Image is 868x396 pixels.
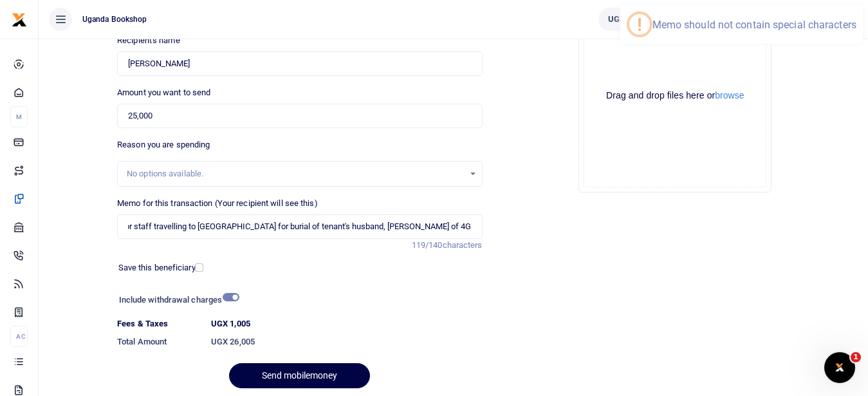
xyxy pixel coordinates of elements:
div: Memo should not contain special characters [652,19,856,31]
span: 1 [851,352,861,363]
a: logo-small logo-large logo-large [12,14,27,24]
span: characters [443,240,483,250]
div: ! [637,14,642,35]
li: Wallet ballance [593,8,671,31]
a: UGX 878,148 [598,8,666,31]
li: Ac [10,326,28,347]
img: logo-small [12,12,27,28]
input: Loading name... [117,52,482,76]
input: UGX [117,104,482,128]
iframe: Intercom live chat [824,352,855,383]
dt: Fees & Taxes [112,317,206,330]
span: UGX 878,148 [608,13,656,26]
label: Amount you want to send [117,86,210,99]
label: Save this beneficiary [118,261,196,274]
span: Uganda bookshop [77,14,152,25]
span: 119/140 [412,240,443,250]
label: Memo for this transaction (Your recipient will see this) [117,197,318,210]
label: Recipient's name [117,34,180,47]
div: Drag and drop files here or [584,90,766,102]
button: Send mobilemoney [229,363,370,388]
input: Enter extra information [117,214,482,239]
h6: UGX 26,005 [211,337,483,347]
label: Reason you are spending [117,138,210,151]
button: browse [715,91,744,100]
h6: Include withdrawal charges [119,295,234,305]
h6: Total Amount [117,337,201,347]
label: UGX 1,005 [211,317,250,330]
li: M [10,106,28,127]
div: No options available. [127,167,463,180]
